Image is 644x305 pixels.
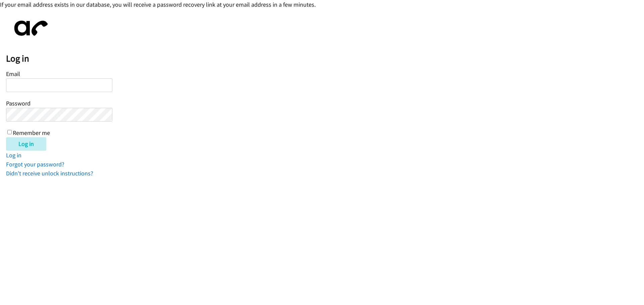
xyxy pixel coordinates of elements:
label: Email [6,70,20,78]
a: Forgot your password? [6,160,64,168]
h2: Log in [6,53,644,64]
input: Log in [6,137,46,151]
label: Remember me [13,129,50,137]
a: Log in [6,151,21,159]
a: Didn't receive unlock instructions? [6,169,93,177]
label: Password [6,99,31,107]
img: aphone-8a226864a2ddd6a5e75d1ebefc011f4aa8f32683c2d82f3fb0802fe031f96514.svg [6,15,53,42]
